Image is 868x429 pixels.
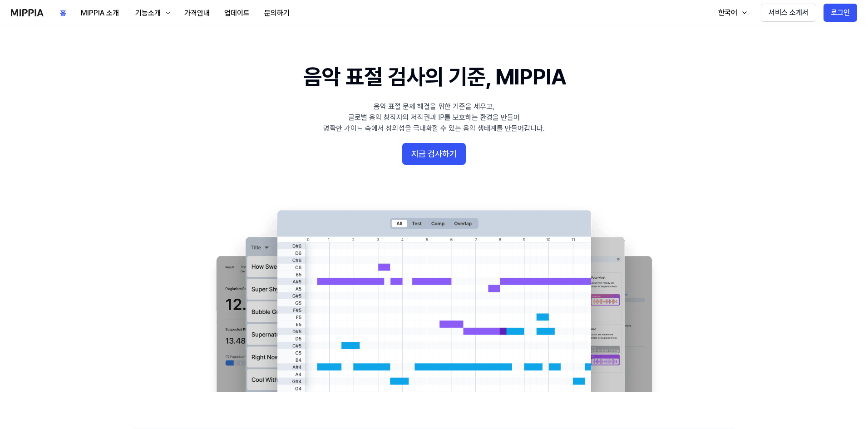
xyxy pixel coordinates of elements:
[198,201,670,392] img: main Image
[177,4,217,22] button: 가격안내
[323,101,545,134] div: 음악 표절 문제 해결을 위한 기준을 세우고, 글로벌 음악 창작자의 저작권과 IP를 보호하는 환경을 만들어 명확한 가이드 속에서 창의성을 극대화할 수 있는 음악 생태계를 만들어...
[126,4,177,22] button: 기능소개
[824,4,857,22] button: 로그인
[53,4,74,22] button: 홈
[709,4,754,22] button: 한국어
[217,0,257,25] a: 업데이트
[716,7,739,18] div: 한국어
[217,4,257,22] button: 업데이트
[257,4,297,22] button: 문의하기
[133,8,163,19] div: 기능소개
[11,9,44,16] img: logo
[303,62,565,92] h1: 음악 표절 검사의 기준, MIPPIA
[53,0,74,25] a: 홈
[761,4,816,22] button: 서비스 소개서
[74,4,126,22] button: MIPPIA 소개
[402,143,466,165] button: 지금 검사하기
